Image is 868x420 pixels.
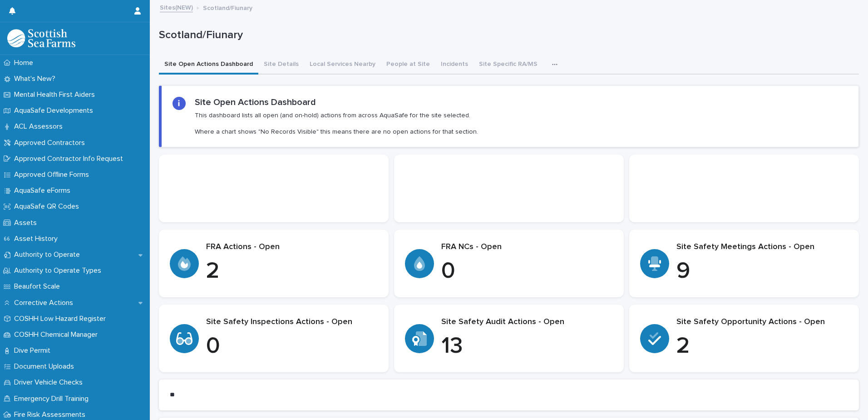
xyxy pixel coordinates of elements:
p: Fire Risk Assessments [10,410,93,419]
p: Corrective Actions [10,299,80,307]
p: Approved Offline Forms [10,170,96,179]
p: Driver Vehicle Checks [10,378,90,387]
p: Mental Health First Aiders [10,90,102,99]
p: 0 [206,333,378,360]
p: Site Safety Meetings Actions - Open [676,242,848,252]
p: Scotland/Fiunary [159,29,855,42]
p: Beaufort Scale [10,282,67,291]
button: Site Details [258,55,304,75]
button: Incidents [435,55,473,75]
p: This dashboard lists all open (and on-hold) actions from across AquaSafe for the site selected. W... [195,111,478,136]
p: AquaSafe Developments [10,106,100,115]
p: FRA Actions - Open [206,242,378,252]
p: Scotland/Fiunary [203,2,252,12]
p: 0 [441,258,613,285]
p: Site Safety Opportunity Actions - Open [676,317,848,327]
p: Authority to Operate [10,250,87,259]
p: FRA NCs - Open [441,242,613,252]
p: Approved Contractors [10,139,92,147]
p: COSHH Low Hazard Register [10,315,113,323]
button: Local Services Nearby [304,55,381,75]
p: Authority to Operate Types [10,266,108,275]
p: 2 [206,258,378,285]
p: Approved Contractor Info Request [10,155,130,163]
p: AquaSafe eForms [10,186,78,195]
p: COSHH Chemical Manager [10,330,105,339]
p: Document Uploads [10,362,81,371]
p: Asset History [10,235,65,243]
p: 13 [441,333,613,360]
p: 9 [676,258,848,285]
p: Site Safety Audit Actions - Open [441,317,613,327]
p: 2 [676,333,848,360]
a: Sites(NEW) [160,2,193,12]
p: Home [10,59,40,67]
p: Dive Permit [10,346,58,355]
button: People at Site [381,55,435,75]
p: Assets [10,219,44,227]
p: Emergency Drill Training [10,395,96,403]
button: Site Specific RA/MS [473,55,543,75]
p: Site Safety Inspections Actions - Open [206,317,378,327]
h2: Site Open Actions Dashboard [195,97,316,108]
img: bPIBxiqnSb2ggTQWdOVV [7,29,75,47]
p: ACL Assessors [10,122,70,131]
p: AquaSafe QR Codes [10,202,86,211]
button: Site Open Actions Dashboard [159,55,258,75]
p: What's New? [10,75,63,83]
